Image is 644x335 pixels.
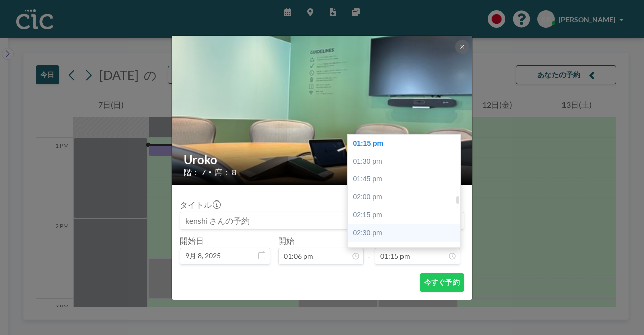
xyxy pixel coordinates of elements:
[184,152,461,167] h2: Uroko
[420,273,464,292] button: 今すぐ予約
[348,135,465,153] div: 01:15 pm
[208,168,212,176] span: •
[348,153,465,171] div: 01:30 pm
[348,224,465,242] div: 02:30 pm
[348,188,465,207] div: 02:00 pm
[214,167,236,177] span: 席： 8
[180,199,220,210] label: タイトル
[184,167,206,177] span: 階： 7
[348,170,465,188] div: 01:45 pm
[368,239,371,261] span: -
[348,206,465,224] div: 02:15 pm
[278,236,294,246] label: 開始
[180,236,204,246] label: 開始日
[348,242,465,260] div: 02:45 pm
[180,212,464,229] input: kenshi さんの予約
